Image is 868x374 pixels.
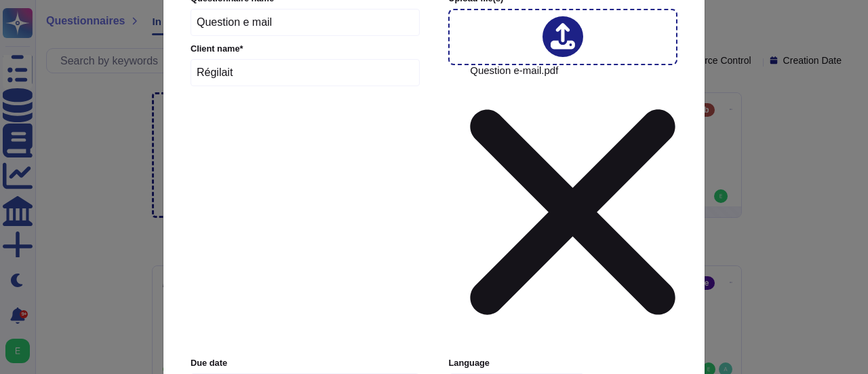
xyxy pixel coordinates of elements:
span: Question e-mail.pdf [470,65,675,349]
label: Language [449,359,677,368]
input: Enter questionnaire name [191,9,420,36]
label: Due date [191,359,419,368]
label: Client name [191,45,420,54]
input: Enter company name of the client [191,59,420,86]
